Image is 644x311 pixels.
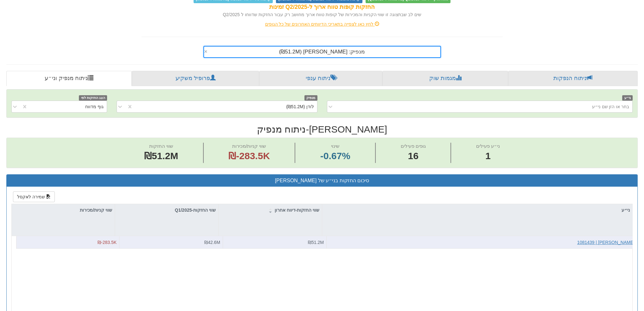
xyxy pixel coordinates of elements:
button: שמירה לאקסל [13,191,55,202]
span: שווי קניות/מכירות [232,143,266,149]
span: ₪42.6M [204,240,220,245]
div: ני״ע [322,204,633,216]
span: ₪51.2M [308,240,324,245]
h2: [PERSON_NAME] - ניתוח מנפיק [6,124,638,134]
h3: סיכום החזקות בני״ע של [PERSON_NAME] [11,178,633,183]
div: שווי החזקות-Q1/2025 [115,204,218,216]
span: ₪51.2M [144,151,178,161]
span: שווי החזקות [149,143,173,149]
div: החזקות קופות טווח ארוך ל-Q2/2025 זמינות [142,3,503,11]
a: ניתוח ענפי [259,71,382,86]
span: גופים פעילים [401,143,426,149]
a: פרופיל משקיע [132,71,259,86]
span: מנפיק [304,95,317,101]
span: × [204,49,207,54]
div: בחר או הזן שם ני״ע [592,103,629,110]
div: שווי החזקות-דיווח אחרון [219,204,322,216]
span: -0.67% [320,149,350,163]
span: Clear value [204,47,209,57]
button: [PERSON_NAME] | 1081439 [577,239,634,246]
span: ני״ע פעילים [476,143,500,149]
a: ניתוח מנפיק וני״ע [6,71,132,86]
span: ני״ע [622,95,633,101]
span: 16 [401,149,426,163]
div: שווי קניות/מכירות [12,204,115,216]
span: הצג החזקות לפי [79,95,107,101]
div: לחץ כאן לצפייה בתאריכי הדיווחים האחרונים של כל הגופים [137,21,507,27]
span: ₪-283.5K [228,151,270,161]
span: שינוי [331,143,340,149]
div: לודן (₪51.2M) [286,103,314,110]
a: מגמות שוק [382,71,508,86]
a: ניתוח הנפקות [508,71,638,86]
div: גוף מדווח [85,103,104,110]
span: מנפיק: ‏[PERSON_NAME] ‎(₪51.2M)‎ [279,49,365,55]
span: 1 [476,149,500,163]
div: שים לב שבתצוגה זו שווי הקניות והמכירות של קופות טווח ארוך מחושב רק עבור החזקות שדווחו ל Q2/2025 [142,11,503,18]
span: ₪-283.5K [98,240,117,245]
